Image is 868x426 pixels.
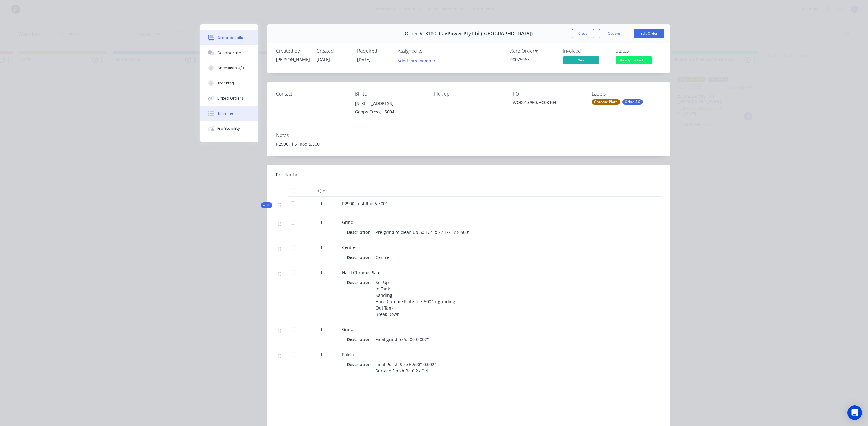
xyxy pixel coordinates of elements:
div: Order details [217,35,243,41]
div: Collaborate [217,50,241,56]
div: Products [276,171,297,179]
span: Ready for Pick ... [616,56,652,64]
div: Status [616,48,661,54]
span: Kit [263,203,271,208]
span: Polish [342,352,354,357]
div: Created by [276,48,309,54]
button: Options [599,29,629,38]
span: Order #18180 - [405,31,439,37]
div: Bill to [355,91,424,97]
div: Centre [373,253,392,262]
span: Grind [342,219,353,225]
button: Kit [261,202,272,208]
div: [STREET_ADDRESS]Gepps Cross, , 5094 [355,99,424,119]
span: 1 [320,200,323,207]
div: Chrome Plate [592,99,620,105]
span: [DATE] [357,57,370,62]
div: Qty [303,185,340,197]
button: Profitability [200,121,258,136]
div: 00075065 [510,56,556,63]
span: Hard Chrome Plate [342,270,380,275]
div: Notes [276,133,661,138]
div: Description [347,335,373,344]
div: Description [347,278,373,287]
div: Assigned to [398,48,458,54]
button: Timeline [200,106,258,121]
div: Checklists 0/0 [217,65,244,71]
span: Yes [563,56,599,64]
button: Add team member [394,56,439,64]
div: Open Intercom Messenger [847,405,862,420]
div: Created [317,48,350,54]
div: R2900 Tilt4 Rod 5.500" [276,141,661,147]
span: 1 [320,244,323,251]
span: Centre [342,244,356,250]
button: Linked Orders [200,91,258,106]
button: Checklists 0/0 [200,61,258,76]
div: WO0013950/HC08104 [513,99,582,108]
div: Pick up [434,91,503,97]
div: Required [357,48,390,54]
button: Close [572,29,594,38]
div: Tracking [217,80,234,86]
button: Order details [200,30,258,45]
div: Final Polish Size 5.500"-0.002" Surface Finish Ra 0.2 - 0.41 [373,360,439,375]
span: R2900 Tilt4 Rod 5.500" [342,201,387,206]
div: Xero Order # [510,48,556,54]
div: Final grind to 5.500-0.002" [373,335,431,344]
div: Pre grind to clean up 50 1/2" x 27 1/2" x 5.500" [373,228,472,237]
div: [PERSON_NAME] [276,56,309,63]
div: Description [347,228,373,237]
span: [DATE] [317,57,330,62]
div: [STREET_ADDRESS] [355,99,424,108]
span: Grind [342,326,353,332]
span: 1 [320,351,323,358]
button: Add team member [398,56,439,64]
div: Grind AG [622,99,643,105]
div: Invoiced [563,48,608,54]
button: Ready for Pick ... [616,56,652,65]
div: Description [347,253,373,262]
div: Set Up In Tank Sanding Hard Chrome Plate to 5.500" + grinding Out Tank Break Down [373,278,458,319]
div: Gepps Cross, , 5094 [355,108,424,116]
div: Profitability [217,126,240,131]
div: Linked Orders [217,96,243,101]
span: 1 [320,326,323,333]
span: CavPower Pty Ltd ([GEOGRAPHIC_DATA]) [439,31,533,37]
div: Description [347,360,373,369]
button: Tracking [200,76,258,91]
button: Collaborate [200,45,258,61]
div: Contact [276,91,345,97]
span: 1 [320,269,323,276]
button: Edit Order [634,29,664,38]
div: PO [513,91,582,97]
div: Timeline [217,111,233,116]
div: Labels [592,91,661,97]
span: 1 [320,219,323,225]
